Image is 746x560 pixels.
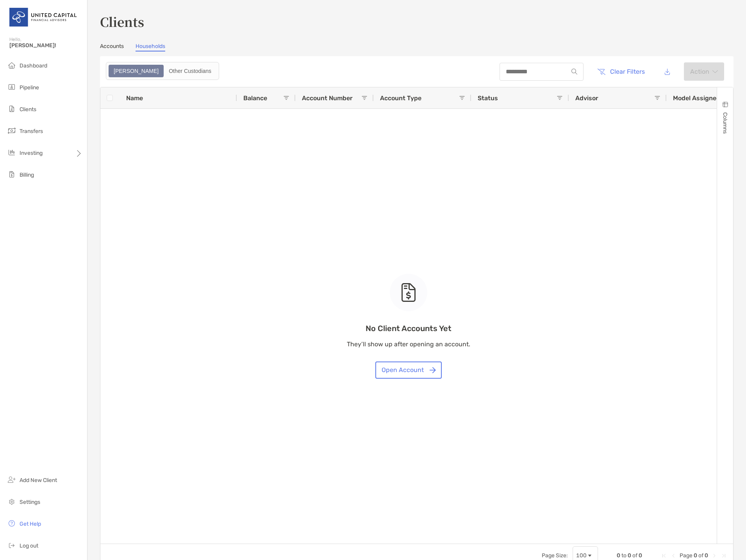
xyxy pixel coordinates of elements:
[576,552,587,559] div: 100
[7,497,16,506] img: settings icon
[7,104,16,113] img: clients icon
[20,172,34,178] span: Billing
[20,521,41,527] span: Get Help
[347,339,470,349] p: They’ll show up after opening an account.
[401,283,416,302] img: empty state icon
[7,170,16,179] img: billing icon
[20,84,39,91] span: Pipeline
[430,367,436,373] img: button icon
[100,12,734,30] h3: Clients
[136,43,165,51] a: Households
[7,82,16,92] img: pipeline icon
[632,552,637,559] span: of
[705,552,708,559] span: 0
[375,362,442,379] button: Open Account
[628,552,631,559] span: 0
[100,43,124,51] a: Accounts
[684,62,724,81] button: Actionarrow
[9,3,78,31] img: United Capital Logo
[661,553,667,559] div: First Page
[617,552,620,559] span: 0
[591,63,651,80] button: Clear Filters
[542,552,568,559] div: Page Size:
[721,553,727,559] div: Last Page
[7,519,16,528] img: get-help icon
[639,552,642,559] span: 0
[164,66,216,76] div: Other Custodians
[20,128,43,135] span: Transfers
[9,42,82,49] span: [PERSON_NAME]!
[694,552,697,559] span: 0
[621,552,626,559] span: to
[711,553,717,559] div: Next Page
[722,112,728,134] span: Columns
[7,60,16,70] img: dashboard icon
[20,542,38,549] span: Log out
[106,62,219,80] div: segmented control
[20,62,47,69] span: Dashboard
[7,475,16,484] img: add_new_client icon
[7,148,16,157] img: investing icon
[347,324,470,333] p: No Client Accounts Yet
[698,552,703,559] span: of
[712,70,718,74] img: arrow
[7,541,16,550] img: logout icon
[670,553,676,559] div: Previous Page
[20,106,36,113] span: Clients
[20,499,40,505] span: Settings
[20,150,43,156] span: Investing
[571,69,577,74] img: input icon
[7,126,16,135] img: transfers icon
[680,552,692,559] span: Page
[20,477,57,484] span: Add New Client
[109,66,163,76] div: Zoe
